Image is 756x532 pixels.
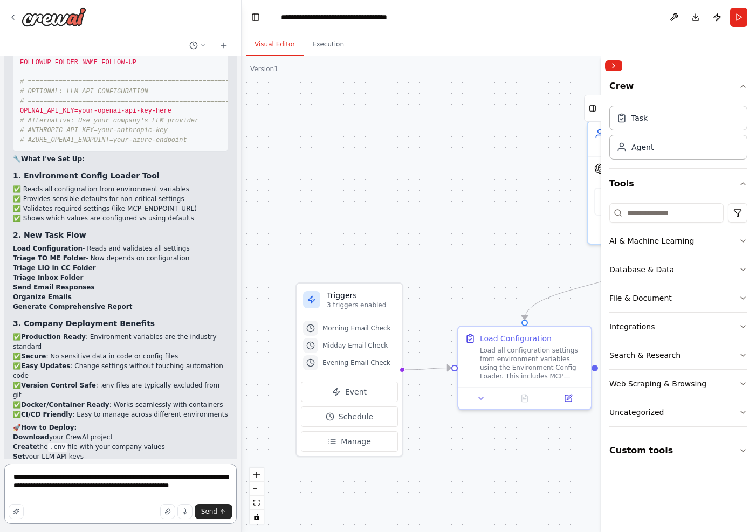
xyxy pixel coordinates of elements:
[13,452,228,461] li: your LLM API keys
[13,204,228,213] li: ✅ Validates required settings (like MCP_ENDPOINT_URL)
[13,154,228,164] h2: 🔧
[250,482,264,496] button: zoom out
[339,411,373,422] span: Schedule
[609,293,672,303] div: File & Document
[250,468,264,482] button: zoom in
[13,293,72,301] strong: Organize Emails
[13,274,83,281] strong: Triage Inbox Folder
[20,117,198,125] span: # Alternative: Use your company's LLM provider
[631,113,648,123] div: Task
[457,326,592,410] div: Load ConfigurationLoad all configuration settings from environment variables using the Environmen...
[13,443,37,451] strong: Create
[327,301,396,309] p: 3 triggers enabled
[609,407,664,418] div: Uncategorized
[609,313,747,341] button: Integrations
[250,468,264,524] div: React Flow controls
[177,504,193,519] button: Click to speak your automation idea
[549,392,587,405] button: Open in side panel
[13,433,49,441] strong: Download
[13,245,83,252] strong: Load Configuration
[21,382,96,389] strong: Version Control Safe
[587,121,721,245] div: Email Triage AgentAnalyze emails in {folder_name} folder and determine the appropriate action for...
[609,101,747,168] div: Crew
[250,510,264,524] button: toggle interactivity
[609,436,747,466] button: Custom tools
[20,59,136,66] span: FOLLOWUP_FOLDER_NAME=FOLLOW-UP
[13,231,86,239] strong: 2. New Task Flow
[301,382,398,402] button: Event
[20,88,148,95] span: # OPTIONAL: LLM API CONFIGURATION
[13,284,95,291] strong: Send Email Responses
[21,362,70,370] strong: Easy Updates
[609,341,747,369] button: Search & Research
[48,443,68,452] code: .env
[250,496,264,510] button: fit view
[405,363,451,376] g: Edge from triggers to 20d06e0c-d927-454c-90ee-1d5678634cbb
[13,332,228,419] p: ✅ : Environment variables are the industry standard ✅ : No sensitive data in code or config files...
[21,401,109,409] strong: Docker/Container Ready
[322,341,388,350] span: Midday Email Check
[21,411,72,418] strong: CI/CD Friendly
[13,184,228,194] li: ✅ Reads all configuration from environment variables
[13,453,25,460] strong: Set
[13,432,228,442] li: your CrewAI project
[13,194,228,204] li: ✅ Provides sensible defaults for non-critical settings
[322,324,390,333] span: Morning Email Check
[609,169,747,199] button: Tools
[160,504,175,519] button: Upload files
[13,253,228,263] li: - Now depends on configuration
[9,504,24,519] button: Improve this prompt
[480,333,552,344] div: Load Configuration
[609,398,747,426] button: Uncategorized
[20,127,168,134] span: # ANTHROPIC_API_KEY=your-anthropic-key
[13,213,228,223] li: ✅ Shows which values are configured vs using defaults
[327,290,396,301] h3: Triggers
[609,227,747,255] button: AI & Machine Learning
[13,264,96,272] strong: Triage LIO in CC Folder
[13,254,86,262] strong: Triage TO ME Folder
[301,431,398,452] button: Manage
[13,303,132,310] strong: Generate Comprehensive Report
[13,171,160,180] strong: 1. Environment Config Loader Tool
[609,75,747,101] button: Crew
[304,33,353,56] button: Execution
[609,350,681,361] div: Search & Research
[20,78,327,86] span: # =============================================================================
[609,255,747,284] button: Database & Data
[502,392,548,405] button: No output available
[609,199,747,436] div: Tools
[301,406,398,427] button: Schedule
[609,321,655,332] div: Integrations
[21,333,86,341] strong: Production Ready
[480,346,585,381] div: Load all configuration settings from environment variables using the Environment Config Loader. T...
[609,236,694,246] div: AI & Machine Learning
[215,39,232,52] button: Start a new chat
[341,436,371,447] span: Manage
[605,60,622,71] button: Collapse right sidebar
[21,353,46,360] strong: Secure
[13,423,228,432] h2: 🚀
[596,56,605,532] button: Toggle Sidebar
[195,504,232,519] button: Send
[20,107,171,115] span: OPENAI_API_KEY=your-openai-api-key-here
[20,98,327,105] span: # =============================================================================
[248,10,263,25] button: Hide left sidebar
[295,282,403,457] div: Triggers3 triggers enabledMorning Email CheckMidday Email CheckEvening Email CheckEventScheduleMa...
[22,7,86,26] img: Logo
[20,136,187,144] span: # AZURE_OPENAI_ENDPOINT=your-azure-endpoint
[13,442,228,452] li: the file with your company values
[13,319,155,328] strong: 3. Company Deployment Benefits
[13,244,228,253] li: - Reads and validates all settings
[609,378,706,389] div: Web Scraping & Browsing
[609,370,747,398] button: Web Scraping & Browsing
[631,142,654,153] div: Agent
[21,155,85,163] strong: What I've Set Up:
[281,12,427,23] nav: breadcrumb
[322,358,390,367] span: Evening Email Check
[21,424,77,431] strong: How to Deploy:
[185,39,211,52] button: Switch to previous chat
[519,250,659,320] g: Edge from 9141a288-528c-4230-8064-04f9dc07de25 to 20d06e0c-d927-454c-90ee-1d5678634cbb
[609,284,747,312] button: File & Document
[609,264,674,275] div: Database & Data
[345,386,367,397] span: Event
